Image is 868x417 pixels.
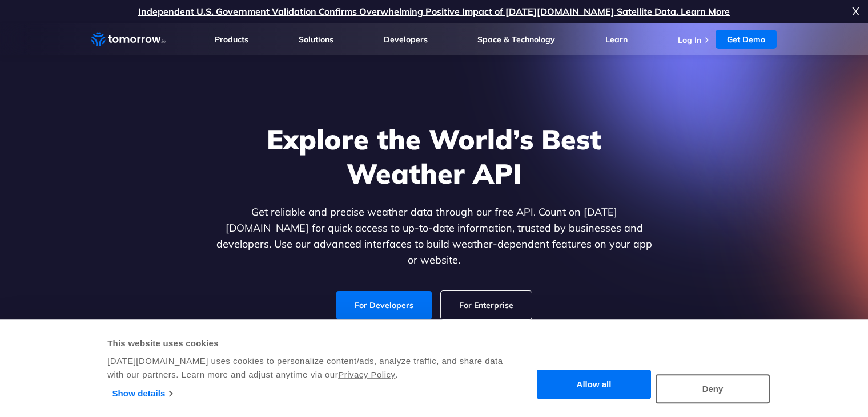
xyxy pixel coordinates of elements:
a: For Developers [336,291,432,319]
h1: Explore the World’s Best Weather API [214,122,654,191]
a: Independent U.S. Government Validation Confirms Overwhelming Positive Impact of [DATE][DOMAIN_NAM... [138,6,730,17]
a: Solutions [299,34,333,44]
a: Learn [605,34,628,44]
button: Deny [656,374,770,403]
a: Privacy Policy [338,370,395,379]
div: [DATE][DOMAIN_NAME] uses cookies to personalize content/ads, analyze traffic, and share data with... [107,354,504,382]
a: For Enterprise [441,291,532,319]
p: Get reliable and precise weather data through our free API. Count on [DATE][DOMAIN_NAME] for quic... [214,204,654,268]
a: Developers [384,34,428,44]
div: This website uses cookies [107,337,504,350]
a: Show details [112,385,172,402]
a: Log In [678,35,701,45]
button: Allow all [537,370,651,399]
a: Space & Technology [477,34,555,44]
a: Get Demo [716,30,777,49]
a: Products [215,34,248,44]
a: Home link [91,31,166,48]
